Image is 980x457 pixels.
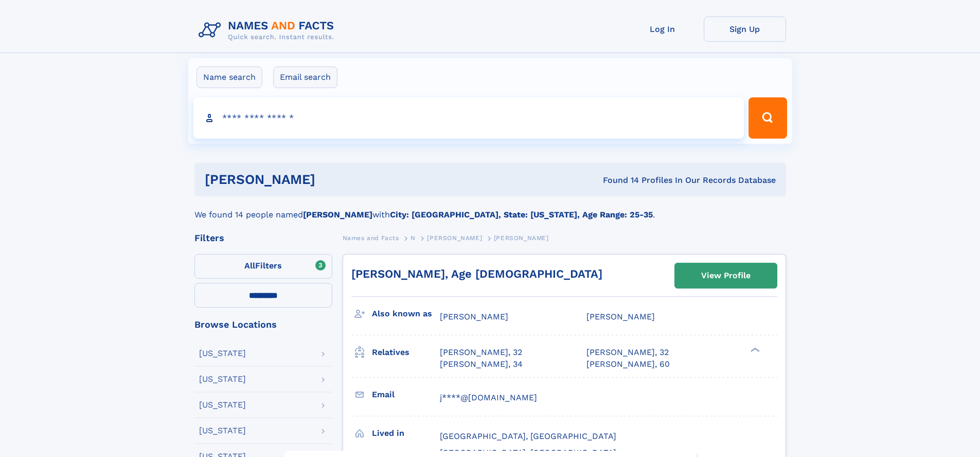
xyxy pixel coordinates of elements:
a: View Profile [675,263,777,288]
span: [PERSON_NAME] [586,312,655,321]
a: Log In [621,16,704,42]
h3: Lived in [372,425,440,442]
a: [PERSON_NAME] [427,231,482,244]
span: [PERSON_NAME] [494,234,549,242]
h3: Also known as [372,305,440,323]
div: Found 14 Profiles In Our Records Database [459,175,776,186]
div: [US_STATE] [199,375,246,383]
a: [PERSON_NAME], 60 [586,359,670,370]
h3: Email [372,386,440,403]
span: [PERSON_NAME] [427,234,482,242]
input: search input [193,97,744,139]
span: All [244,261,255,270]
label: Email search [273,66,337,88]
div: We found 14 people named with . [194,196,786,221]
span: N [411,234,416,242]
div: Filters [194,233,332,243]
b: [PERSON_NAME] [303,210,372,219]
span: [GEOGRAPHIC_DATA], [GEOGRAPHIC_DATA] [440,431,616,441]
div: View Profile [701,264,751,287]
a: [PERSON_NAME], Age [DEMOGRAPHIC_DATA] [351,267,602,280]
div: ❯ [748,347,760,353]
div: Browse Locations [194,320,332,329]
a: N [411,231,416,244]
span: [PERSON_NAME] [440,312,508,321]
a: Names and Facts [343,231,399,244]
div: [US_STATE] [199,401,246,409]
a: [PERSON_NAME], 32 [440,347,522,358]
a: [PERSON_NAME], 32 [586,347,669,358]
label: Name search [197,66,262,88]
div: [US_STATE] [199,349,246,358]
button: Search Button [749,97,787,139]
a: [PERSON_NAME], 34 [440,359,523,370]
img: Logo Names and Facts [194,16,343,44]
b: City: [GEOGRAPHIC_DATA], State: [US_STATE], Age Range: 25-35 [390,210,653,219]
a: Sign Up [704,16,786,42]
h3: Relatives [372,344,440,361]
h1: [PERSON_NAME] [205,173,459,186]
label: Filters [194,254,332,279]
div: [US_STATE] [199,427,246,435]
